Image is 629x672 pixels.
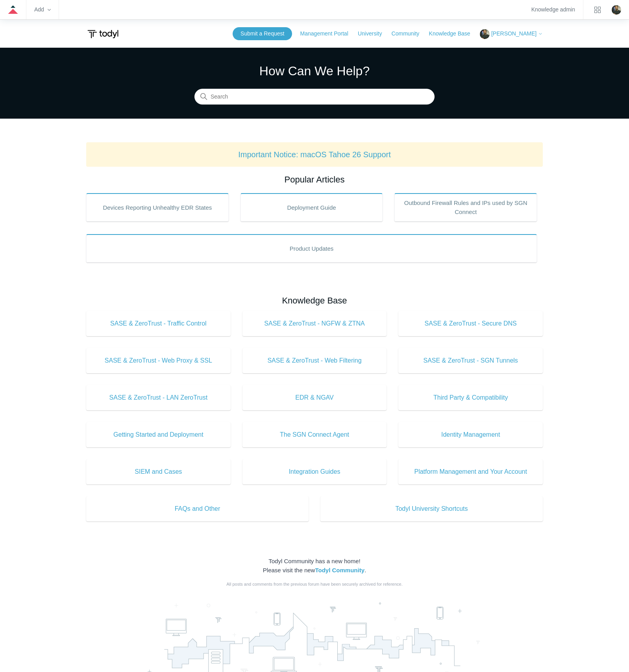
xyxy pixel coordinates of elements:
a: Getting Started and Deployment [86,422,231,447]
h2: Popular Articles [86,173,543,186]
a: Important Notice: macOS Tahoe 26 Support [238,150,391,159]
span: FAQs and Other [98,504,297,514]
a: Todyl Community [315,567,364,573]
a: SASE & ZeroTrust - SGN Tunnels [398,348,543,373]
a: Management Portal [300,30,356,38]
span: SASE & ZeroTrust - Traffic Control [98,319,219,328]
a: SASE & ZeroTrust - Traffic Control [86,311,231,336]
a: SASE & ZeroTrust - Web Filtering [242,348,387,373]
a: Identity Management [398,422,543,447]
zd-hc-trigger: Add [34,7,51,12]
a: Deployment Guide [240,193,383,222]
span: Getting Started and Deployment [98,430,219,439]
button: [PERSON_NAME] [480,29,543,39]
span: SASE & ZeroTrust - Web Filtering [254,356,375,365]
a: SIEM and Cases [86,459,231,484]
a: The SGN Connect Agent [242,422,387,447]
span: [PERSON_NAME] [491,30,536,37]
span: SASE & ZeroTrust - Web Proxy & SSL [98,356,219,365]
a: EDR & NGAV [242,385,387,410]
a: Devices Reporting Unhealthy EDR States [86,193,229,222]
a: SASE & ZeroTrust - LAN ZeroTrust [86,385,231,410]
span: Platform Management and Your Account [410,467,531,477]
input: Search [194,89,435,105]
img: user avatar [612,5,621,15]
a: Product Updates [86,234,537,262]
a: University [358,30,390,38]
a: SASE & ZeroTrust - Secure DNS [398,311,543,336]
span: SASE & ZeroTrust - NGFW & ZTNA [254,319,375,328]
div: All posts and comments from the previous forum have been securely archived for reference. [86,581,543,588]
a: SASE & ZeroTrust - NGFW & ZTNA [242,311,387,336]
a: Knowledge admin [531,7,575,12]
a: Third Party & Compatibility [398,385,543,410]
a: Community [392,30,427,38]
span: The SGN Connect Agent [254,430,375,439]
div: Todyl Community has a new home! Please visit the new . [86,557,543,575]
a: Knowledge Base [429,30,478,38]
a: Integration Guides [242,459,387,484]
span: Todyl University Shortcuts [332,504,531,514]
a: Todyl University Shortcuts [320,496,543,521]
span: Third Party & Compatibility [410,393,531,402]
span: EDR & NGAV [254,393,375,402]
a: Platform Management and Your Account [398,459,543,484]
zd-hc-trigger: Click your profile icon to open the profile menu [612,5,621,15]
a: Outbound Firewall Rules and IPs used by SGN Connect [394,193,537,222]
a: Submit a Request [233,27,292,40]
span: Integration Guides [254,467,375,477]
h2: Knowledge Base [86,294,543,307]
img: Todyl Support Center Help Center home page [86,27,120,41]
span: SASE & ZeroTrust - SGN Tunnels [410,356,531,365]
span: SASE & ZeroTrust - LAN ZeroTrust [98,393,219,402]
span: Identity Management [410,430,531,439]
span: SASE & ZeroTrust - Secure DNS [410,319,531,328]
a: SASE & ZeroTrust - Web Proxy & SSL [86,348,231,373]
span: SIEM and Cases [98,467,219,477]
a: FAQs and Other [86,496,309,521]
h1: How Can We Help? [194,61,435,80]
